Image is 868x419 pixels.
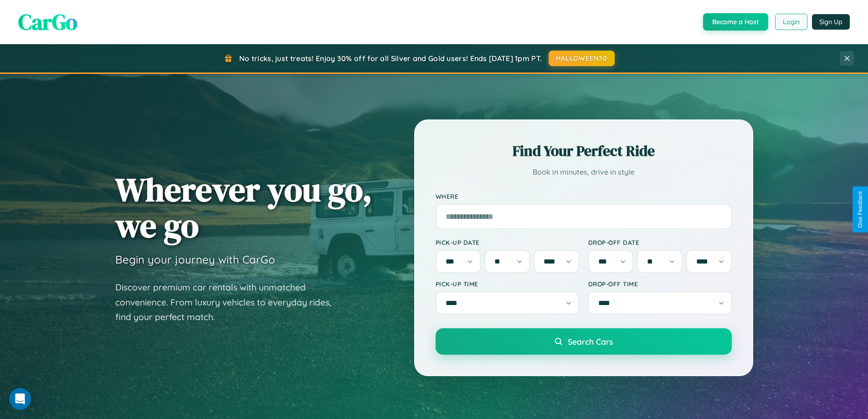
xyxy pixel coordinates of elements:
[436,328,732,355] button: Search Cars
[239,54,542,63] span: No tricks, just treats! Enjoy 30% off for all Silver and Gold users! Ends [DATE] 1pm PT.
[812,14,850,30] button: Sign Up
[568,336,613,347] span: Search Cars
[115,171,372,243] h1: Wherever you go, we go
[18,7,77,37] span: CarGo
[703,13,768,31] button: Become a Host
[9,388,31,410] iframe: Intercom live chat
[857,191,863,228] div: Give Feedback
[436,238,579,246] label: Pick-up Date
[775,14,807,30] button: Login
[588,280,732,288] label: Drop-off Time
[549,51,615,66] button: HALLOWEEN30
[436,280,579,288] label: Pick-up Time
[115,253,275,266] h3: Begin your journey with CarGo
[436,141,732,161] h2: Find Your Perfect Ride
[588,238,732,246] label: Drop-off Date
[436,166,732,179] p: Book in minutes, drive in style
[115,280,343,325] p: Discover premium car rentals with unmatched convenience. From luxury vehicles to everyday rides, ...
[436,192,732,200] label: Where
